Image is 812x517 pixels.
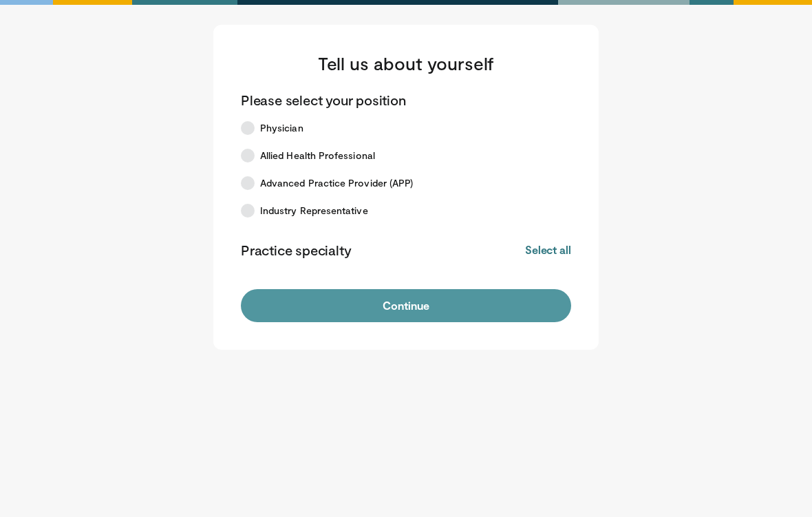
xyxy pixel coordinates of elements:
[260,204,368,218] span: Industry Representative
[260,149,375,163] span: Allied Health Professional
[525,243,571,258] button: Select all
[241,242,351,260] p: Practice specialty
[260,122,303,136] span: Physician
[241,92,406,109] p: Please select your position
[241,53,571,75] h3: Tell us about yourself
[241,290,571,323] button: Continue
[260,177,413,191] span: Advanced Practice Provider (APP)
